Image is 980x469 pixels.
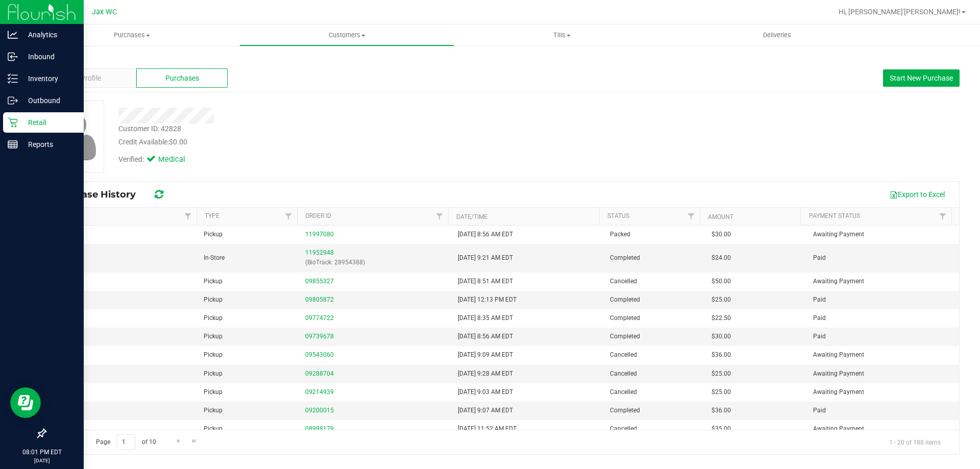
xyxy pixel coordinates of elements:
[813,295,826,305] span: Paid
[458,332,513,341] span: [DATE] 8:56 AM EDT
[458,313,513,323] span: [DATE] 8:35 AM EDT
[610,369,637,379] span: Cancelled
[458,230,513,239] span: [DATE] 8:56 AM EDT
[712,406,731,415] span: $36.00
[712,230,731,239] span: $30.00
[458,350,513,360] span: [DATE] 9:09 AM EDT
[813,350,864,360] span: Awaiting Payment
[610,277,637,286] span: Cancelled
[305,296,334,303] a: 09805872
[8,95,18,106] inline-svg: Outbound
[118,154,199,165] div: Verified:
[455,31,669,40] span: Tills
[712,350,731,360] span: $36.00
[187,434,202,448] a: Go to the last page
[5,457,79,464] p: [DATE]
[18,72,79,85] p: Inventory
[180,208,197,225] a: Filter
[240,31,454,40] span: Customers
[712,369,731,379] span: $25.00
[305,249,334,256] a: 11952948
[204,253,225,263] span: In-Store
[708,213,733,220] a: Amount
[813,369,864,379] span: Awaiting Payment
[813,387,864,397] span: Awaiting Payment
[813,332,826,341] span: Paid
[24,24,239,46] a: Purchases
[935,208,951,225] a: Filter
[610,313,640,323] span: Completed
[18,138,79,151] p: Reports
[610,424,637,434] span: Cancelled
[883,186,951,203] button: Export to Excel
[456,213,487,220] a: Date/Time
[458,253,513,263] span: [DATE] 9:21 AM EDT
[890,74,953,82] span: Start New Purchase
[5,448,79,457] p: 08:01 PM EDT
[881,434,949,450] span: 1 - 20 of 188 items
[165,73,199,84] span: Purchases
[813,277,864,286] span: Awaiting Payment
[712,277,731,286] span: $50.00
[18,51,79,63] p: Inbound
[610,332,640,341] span: Completed
[305,212,331,219] a: Order ID
[24,31,239,40] span: Purchases
[18,116,79,129] p: Retail
[610,253,640,263] span: Completed
[809,212,860,219] a: Payment Status
[205,212,219,219] a: Type
[8,52,18,62] inline-svg: Inbound
[204,406,223,415] span: Pickup
[883,69,960,87] button: Start New Purchase
[81,73,101,84] span: Profile
[158,154,199,165] span: Medical
[204,277,223,286] span: Pickup
[204,350,223,360] span: Pickup
[239,24,454,46] a: Customers
[712,313,731,323] span: $22.50
[610,387,637,397] span: Cancelled
[305,388,334,396] a: 09214939
[607,212,629,219] a: Status
[204,387,223,397] span: Pickup
[712,387,731,397] span: $25.00
[18,29,79,41] p: Analytics
[683,208,700,225] a: Filter
[610,230,630,239] span: Packed
[813,230,864,239] span: Awaiting Payment
[92,8,117,16] span: Jax WC
[712,295,731,305] span: $25.00
[305,258,445,267] p: (BioTrack: 28954388)
[610,295,640,305] span: Completed
[305,425,334,432] a: 08998179
[712,424,731,434] span: $35.00
[454,24,669,46] a: Tills
[610,350,637,360] span: Cancelled
[204,313,223,323] span: Pickup
[458,277,513,286] span: [DATE] 8:51 AM EDT
[8,139,18,150] inline-svg: Reports
[305,333,334,340] a: 09739678
[87,434,164,450] span: Page of 10
[305,231,334,238] a: 11997080
[8,117,18,128] inline-svg: Retail
[712,332,731,341] span: $30.00
[204,369,223,379] span: Pickup
[431,208,448,225] a: Filter
[53,189,146,200] span: Purchase History
[458,424,517,434] span: [DATE] 11:52 AM EDT
[839,8,961,16] span: Hi, [PERSON_NAME]'[PERSON_NAME]!
[117,434,135,450] input: 1
[204,230,223,239] span: Pickup
[305,407,334,414] a: 09200015
[18,94,79,107] p: Outbound
[813,313,826,323] span: Paid
[813,253,826,263] span: Paid
[8,73,18,84] inline-svg: Inventory
[280,208,297,225] a: Filter
[813,406,826,415] span: Paid
[10,387,41,418] iframe: Resource center
[171,434,186,448] a: Go to the next page
[169,138,187,146] span: $0.00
